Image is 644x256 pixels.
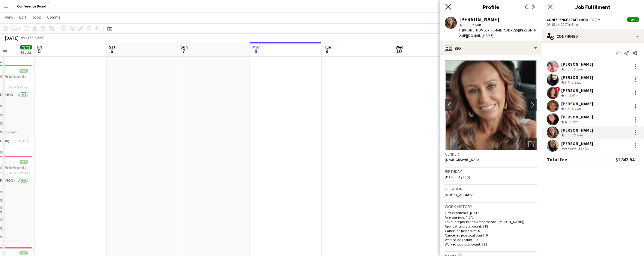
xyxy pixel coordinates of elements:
div: 06:15-14:00 (7h45m) [547,22,639,27]
p: First experience: [DATE] [445,210,537,215]
div: [PERSON_NAME] [561,61,593,67]
span: Jobs [32,14,41,20]
p: Favourite job: Brand Ambassador ([PERSON_NAME]) [445,219,537,224]
span: 3.6 [565,133,569,137]
div: [DATE] [5,35,19,41]
span: 7/7 [19,160,28,164]
div: [PERSON_NAME] [561,127,593,133]
button: Conference Board [12,0,51,12]
span: [DEMOGRAPHIC_DATA] [445,157,481,162]
div: Open photos pop-in [525,138,537,150]
span: 10.7km [469,22,482,27]
span: 3.6 [463,22,467,27]
div: $1 843.94 [616,156,634,162]
div: 6.7km [571,106,582,112]
span: 9 [323,48,331,55]
div: [PERSON_NAME] [561,75,593,80]
span: 73/73 [20,45,32,49]
span: 5 [36,48,42,55]
span: [STREET_ADDRESS] [445,192,475,197]
p: Applications total count: 718 [445,224,537,228]
h3: Birthday [445,169,537,174]
div: 33.8km [577,146,590,151]
button: Conference Staff (Mon - Fri) [547,17,601,22]
div: 16 Jobs [20,50,32,55]
span: ! [555,87,560,92]
div: Confirmed [542,29,644,43]
div: Total fee [547,156,567,162]
a: View [2,13,16,21]
div: 1.1km [571,80,582,85]
p: Average jobs: 4.172 [445,215,537,219]
span: Mon [252,44,261,50]
h3: Work history [445,204,537,209]
h3: Job Fulfilment [542,3,644,11]
div: Not rated [561,146,577,151]
span: Sun [181,44,188,50]
p: Cancelled jobs count: 0 [445,228,537,233]
p: Worked jobs count: 19 [445,237,537,242]
h3: Location [445,186,537,192]
span: 7 [180,48,188,55]
span: Week 36 [20,35,35,40]
a: Jobs [30,13,43,21]
span: Tue [324,44,331,50]
div: [PERSON_NAME] [459,17,499,22]
div: [PERSON_NAME] [561,114,593,120]
span: 2 Roles [18,85,28,89]
a: Edit [17,13,28,21]
span: 3.8 [565,67,569,71]
span: 1/1 [19,251,28,255]
div: 10.7km [571,133,584,138]
span: Conference Staff (Mon - Fri) [547,17,597,22]
span: 2 Roles [18,171,28,175]
span: Comms [47,14,61,20]
p: Worked jobs total count: 121 [445,242,537,246]
span: 10/10 [627,17,639,22]
div: 12.5km [571,67,584,72]
span: 8 [251,48,261,55]
span: Edit [19,14,26,20]
span: Fri [37,44,42,50]
span: 3.7 [565,80,569,85]
span: 5/5 [19,69,28,73]
div: 2.7km [568,120,580,125]
span: [DATE] (51 years) [445,175,470,179]
h3: Gender [445,151,537,157]
span: t. [PHONE_NUMBER] [459,28,490,32]
span: 3.3 [565,106,569,111]
div: 1.8km [568,93,580,98]
a: Comms [45,13,63,21]
img: Crew avatar or photo [445,60,537,150]
span: 10 [395,48,403,55]
span: Wed [396,44,403,50]
div: Bio [440,41,542,55]
span: 6 [108,48,115,55]
p: Cancelled jobs total count: 0 [445,233,537,237]
div: AEST [37,35,45,40]
span: 4 [565,120,567,124]
span: Sat [109,44,115,50]
span: View [5,14,13,20]
span: | [EMAIL_ADDRESS][PERSON_NAME][DOMAIN_NAME] [459,28,537,38]
div: [PERSON_NAME] [561,101,593,106]
span: 4 [565,93,567,98]
div: [PERSON_NAME] [561,141,593,146]
div: [PERSON_NAME] [561,88,593,93]
h3: Profile [440,3,542,11]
